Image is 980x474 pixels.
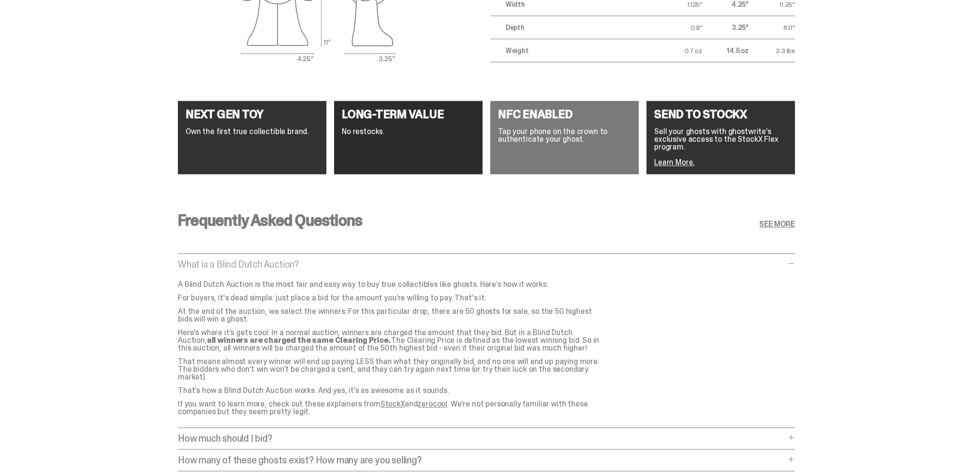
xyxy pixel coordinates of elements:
p: If you want to learn more, check out these explainers from and . We're not personally familiar wi... [178,400,602,416]
p: No restocks. [342,128,475,135]
p: Here’s where it’s gets cool. In a normal auction, winners are charged the amount that they bid. B... [178,329,602,352]
td: 0.8" [656,16,702,39]
a: StockX [380,399,405,409]
p: A Blind Dutch Auction is the most fair and easy way to buy true collectibles like ghosts. Here’s ... [178,281,602,288]
a: zerocool [417,399,447,409]
td: 3.25" [702,16,749,39]
p: That’s how a Blind Dutch Auction works. And yes, it’s as awesome as it sounds. [178,387,602,394]
p: Sell your ghosts with ghostwrite’s exclusive access to the StockX Flex program. [654,128,787,151]
h4: NEXT GEN TOY [186,108,319,120]
h3: Frequently Asked Questions [178,213,362,228]
p: How many of these ghosts exist? How many are you selling? [178,455,785,465]
td: 8.0" [749,16,795,39]
td: Depth [490,16,656,39]
td: 0.7 oz [656,39,702,62]
td: Weight [490,39,656,62]
a: Learn More. [654,157,694,167]
h4: SEND TO STOCKX [654,108,787,120]
p: Own the first true collectible brand. [186,128,319,135]
a: SEE MORE [759,220,795,228]
p: At the end of the auction, we select the winners. For this particular drop, there are 50 ghosts f... [178,308,602,323]
td: 2.3 lbs [749,39,795,62]
p: For buyers, it's dead simple: just place a bid for the amount you’re willing to pay. That's it. [178,294,602,302]
p: That means almost every winner will end up paying LESS than what they originally bid, and no one ... [178,358,602,381]
strong: all winners are charged the same Clearing Price. [207,335,391,345]
h4: LONG-TERM VALUE [342,108,475,120]
p: How much should I bid? [178,433,785,443]
p: What is a Blind Dutch Auction? [178,259,785,269]
td: 14.5 oz [702,39,749,62]
p: Tap your phone on the crown to authenticate your ghost. [498,128,631,143]
h4: NFC ENABLED [498,108,631,120]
